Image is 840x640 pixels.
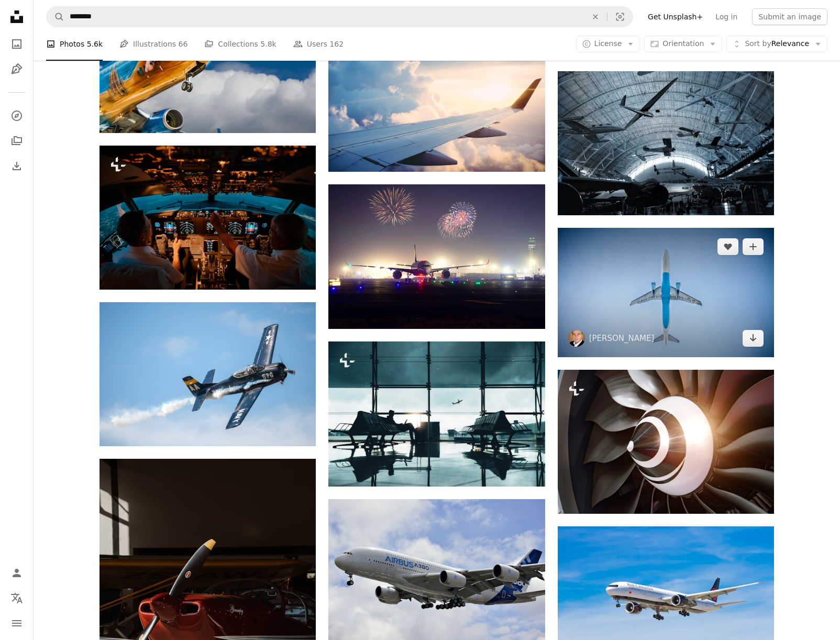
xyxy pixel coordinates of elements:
[6,130,27,151] a: Collections
[46,6,633,27] form: Find visuals sitewide
[589,333,655,344] a: [PERSON_NAME]
[204,27,276,61] a: Collections 5.8k
[558,592,774,602] a: Air Canada airline
[752,8,827,25] button: Submit an image
[576,36,640,52] button: License
[662,39,704,48] span: Orientation
[642,8,709,25] a: Get Unsplash+
[100,146,316,290] img: Two pilots in the cockpit of a plane at night
[100,213,316,222] a: Two pilots in the cockpit of a plane at night
[6,562,27,583] a: Log in / Sign up
[709,8,744,25] a: Log in
[100,616,316,625] a: red and white airplane in a parking lot
[100,56,316,65] a: low angle photo of airliner plane
[745,39,809,49] span: Relevance
[644,36,722,52] button: Orientation
[328,252,545,261] a: white and red fireworks display during night time
[6,6,27,29] a: Home — Unsplash
[328,566,545,576] a: Airbus A380 airplane
[293,27,344,61] a: Users 162
[607,7,633,27] button: Visual search
[328,184,545,329] img: white and red fireworks display during night time
[717,238,738,255] button: Like
[119,27,187,61] a: Illustrations 66
[329,38,344,50] span: 162
[568,330,585,347] img: Go to Deniz Altindas's profile
[558,71,774,215] img: black and white airplane in a building
[6,34,27,54] a: Photos
[558,288,774,297] a: low angle photography of blue commercial airplane
[328,28,545,172] img: aerial photography of airliner
[328,409,545,418] a: Man working on a laptop at the airport waiting to board the plane - Businessman on business, comm...
[6,613,27,634] button: Menu
[743,238,764,255] button: Add to Collection
[328,341,545,486] img: Man working on a laptop at the airport waiting to board the plane - Businessman on business, comm...
[6,156,27,176] a: Download History
[558,437,774,446] a: Turbo jet engine of airplane, close up in the light sparkle reflection
[100,302,316,446] img: black biplane doing aerobatics
[558,138,774,148] a: black and white airplane in a building
[260,38,276,50] span: 5.8k
[6,59,27,80] a: Illustrations
[558,370,774,514] img: Turbo jet engine of airplane, close up in the light sparkle reflection
[179,38,188,50] span: 66
[100,369,316,379] a: black biplane doing aerobatics
[726,36,827,52] button: Sort byRelevance
[584,7,607,27] button: Clear
[558,228,774,357] img: low angle photography of blue commercial airplane
[743,330,764,347] a: Download
[6,105,27,126] a: Explore
[328,95,545,105] a: aerial photography of airliner
[6,588,27,609] button: Language
[745,39,771,48] span: Sort by
[47,7,64,27] button: Search Unsplash
[594,39,622,48] span: License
